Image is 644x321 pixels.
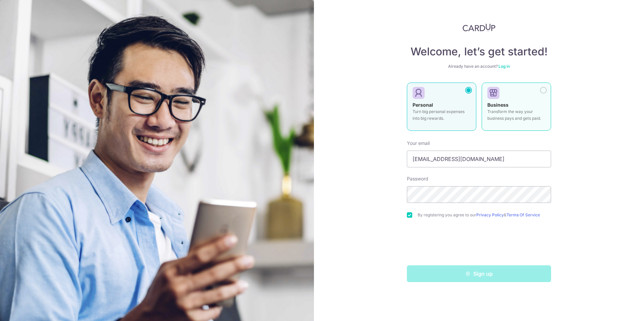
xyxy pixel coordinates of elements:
h4: Welcome, let’s get started! [407,45,551,58]
img: CardUp Logo [463,23,495,32]
p: Turn big personal expenses into big rewards. [413,108,471,122]
a: Business Transform the way your business pays and gets paid. [482,83,551,135]
a: Terms Of Service [506,212,540,217]
div: Already have an account? [407,64,551,69]
label: Your email [407,140,430,147]
label: Password [407,175,428,182]
strong: Business [487,102,508,108]
a: Log in [498,64,510,69]
a: Privacy Policy [476,212,504,217]
iframe: reCAPTCHA [428,231,530,257]
input: Enter your Email [407,151,551,167]
label: By registering you agree to our & [418,212,551,218]
strong: Personal [413,102,433,108]
a: Personal Turn big personal expenses into big rewards. [407,83,476,135]
p: Transform the way your business pays and gets paid. [487,108,545,122]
